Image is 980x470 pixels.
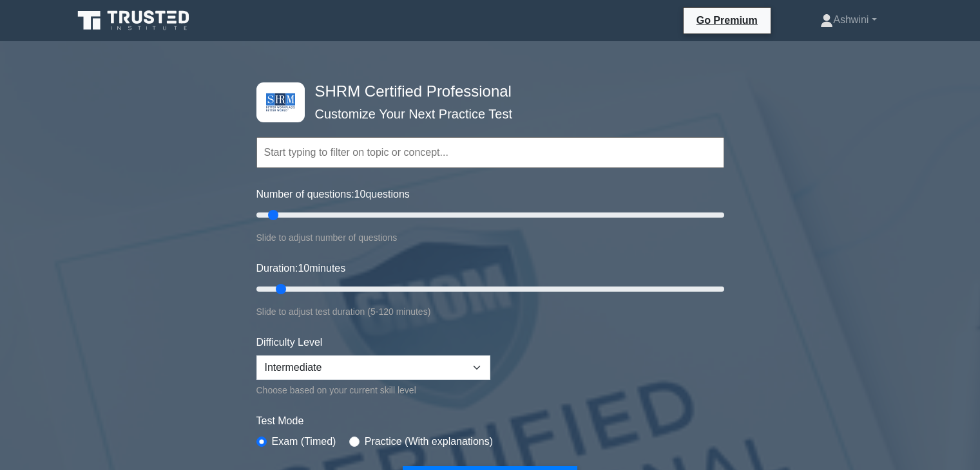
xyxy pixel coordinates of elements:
h4: SHRM Certified Professional [310,82,661,101]
label: Exam (Timed) [272,434,336,449]
label: Difficulty Level [256,335,323,350]
div: Slide to adjust number of questions [256,230,724,245]
input: Start typing to filter on topic or concept... [256,137,724,168]
label: Duration: minutes [256,261,346,276]
div: Slide to adjust test duration (5-120 minutes) [256,304,724,319]
span: 10 [298,263,309,274]
span: 10 [354,189,366,200]
label: Number of questions: questions [256,187,410,202]
div: Choose based on your current skill level [256,382,490,398]
label: Test Mode [256,413,724,429]
label: Practice (With explanations) [365,434,493,449]
a: Go Premium [689,12,765,28]
a: Ashwini [789,7,907,33]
